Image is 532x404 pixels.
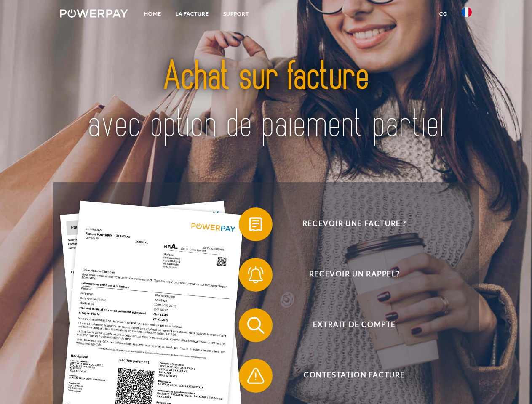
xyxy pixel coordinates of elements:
img: qb_bill.svg [245,214,266,235]
a: Home [137,6,168,21]
button: Contestation Facture [239,359,458,393]
img: fr [462,7,472,17]
a: LA FACTURE [168,6,216,21]
a: CG [432,6,454,21]
a: Support [216,6,256,21]
img: qb_bell.svg [245,264,266,285]
button: Recevoir un rappel? [239,258,458,292]
img: title-powerpay_fr.svg [80,40,452,161]
img: qb_search.svg [245,315,266,336]
span: Recevoir une facture ? [251,207,457,241]
img: qb_warning.svg [245,365,266,386]
button: Recevoir une facture ? [239,207,458,241]
span: Extrait de compte [251,308,457,342]
button: Extrait de compte [239,308,458,342]
span: Recevoir un rappel? [251,258,457,292]
span: Contestation Facture [251,359,457,393]
img: logo-powerpay-white.svg [60,9,128,18]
